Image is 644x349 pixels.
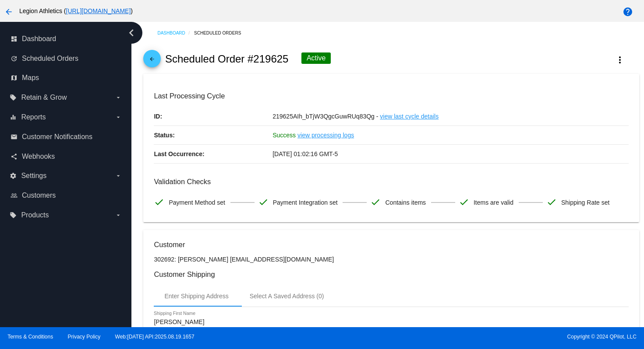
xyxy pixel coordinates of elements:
span: Maps [22,74,39,82]
i: arrow_drop_down [115,94,122,101]
span: Products [21,211,49,219]
span: Contains items [385,193,426,212]
span: Success [272,132,296,139]
h3: Last Processing Cycle [154,92,628,100]
span: Customer Notifications [22,133,92,141]
a: Terms & Conditions [7,334,53,340]
i: email [11,133,18,140]
i: map [11,74,18,81]
a: share Webhooks [11,150,122,164]
mat-icon: arrow_back [4,7,14,17]
span: Payment Integration set [273,193,338,212]
a: map Maps [11,71,122,85]
p: 302692: [PERSON_NAME] [EMAIL_ADDRESS][DOMAIN_NAME] [154,256,628,263]
p: ID: [154,107,272,126]
h3: Customer Shipping [154,270,628,279]
i: local_offer [10,212,17,219]
i: arrow_drop_down [115,114,122,121]
span: Settings [21,172,46,180]
mat-icon: check [154,197,164,207]
i: equalizer [10,114,17,121]
span: Legion Athletics ( ) [19,7,133,14]
div: Enter Shipping Address [164,293,228,300]
mat-icon: check [370,197,381,207]
mat-icon: check [258,197,269,207]
h2: Scheduled Order #219625 [165,53,289,65]
h3: Customer [154,241,628,249]
span: 219625AIh_bTjW3QgcGuwRUq83Qg - [272,113,378,120]
mat-icon: arrow_back [147,56,157,66]
i: update [11,55,18,62]
a: dashboard Dashboard [11,32,122,46]
mat-icon: more_vert [615,55,625,65]
span: Reports [21,113,46,121]
span: Payment Method set [169,193,225,212]
span: Copyright © 2024 QPilot, LLC [329,334,637,340]
div: Select A Saved Address (0) [250,293,324,300]
span: [DATE] 01:02:16 GMT-5 [272,150,338,157]
a: email Customer Notifications [11,130,122,144]
span: Customers [22,192,56,199]
mat-icon: check [459,197,469,207]
i: arrow_drop_down [115,172,122,179]
span: Retain & Grow [21,94,67,101]
h3: Validation Checks [154,178,628,186]
i: people_outline [11,192,18,199]
a: update Scheduled Orders [11,52,122,66]
a: Privacy Policy [68,334,101,340]
span: Dashboard [22,35,56,43]
p: Last Occurrence: [154,145,272,163]
i: settings [10,172,17,179]
a: Dashboard [157,26,194,40]
i: local_offer [10,94,17,101]
input: Shipping First Name [154,319,233,326]
a: Web:[DATE] API:2025.08.19.1657 [115,334,195,340]
a: view processing logs [297,126,354,144]
mat-icon: check [546,197,557,207]
a: Scheduled Orders [194,26,249,40]
span: Scheduled Orders [22,55,78,63]
p: Status: [154,126,272,144]
a: [URL][DOMAIN_NAME] [66,7,131,14]
div: Active [301,52,331,64]
span: Items are valid [474,193,513,212]
a: people_outline Customers [11,188,122,202]
span: Shipping Rate set [561,193,610,212]
i: dashboard [11,35,18,42]
i: chevron_left [124,26,138,40]
span: Webhooks [22,153,55,161]
i: share [11,153,18,160]
i: arrow_drop_down [115,212,122,219]
a: view last cycle details [380,107,439,126]
mat-icon: help [623,7,633,17]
